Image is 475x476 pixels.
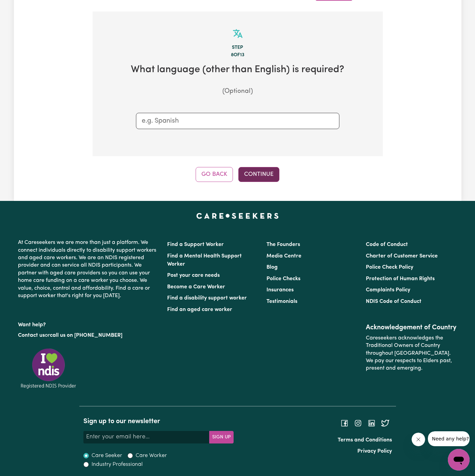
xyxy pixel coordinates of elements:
[18,347,79,390] img: Registered NDIS provider
[103,44,372,51] div: Step
[266,253,301,259] a: Media Centre
[366,265,413,270] a: Police Check Policy
[103,87,372,97] p: (Optional)
[92,452,122,460] label: Care Seeker
[366,287,410,293] a: Complaints Policy
[266,265,278,270] a: Blog
[196,167,233,182] button: Go Back
[167,273,220,278] a: Post your care needs
[142,116,334,126] input: e.g. Spanish
[238,167,279,182] button: Continue
[18,318,159,329] p: Want help?
[196,213,279,219] a: Careseekers home page
[167,307,232,312] a: Find an aged care worker
[266,287,294,293] a: Insurances
[266,242,300,247] a: The Founders
[354,420,362,426] a: Follow Careseekers on Instagram
[340,420,349,426] a: Follow Careseekers on Facebook
[18,236,159,302] p: At Careseekers we are more than just a platform. We connect individuals directly to disability su...
[83,431,210,443] input: Enter your email here...
[167,295,247,301] a: Find a disability support worker
[18,329,159,342] p: or
[136,452,167,460] label: Care Worker
[167,284,225,290] a: Become a Care Worker
[381,420,389,426] a: Follow Careseekers on Twitter
[83,417,234,426] h2: Sign up to our newsletter
[448,449,470,471] iframe: Button to launch messaging window
[209,431,234,443] button: Subscribe
[357,449,392,454] a: Privacy Policy
[366,253,438,259] a: Charter of Customer Service
[50,333,122,338] a: call us on [PHONE_NUMBER]
[366,332,457,375] p: Careseekers acknowledges the Traditional Owners of Country throughout [GEOGRAPHIC_DATA]. We pay o...
[103,64,372,76] h2: What language (other than English) is required?
[167,253,242,267] a: Find a Mental Health Support Worker
[18,333,45,338] a: Contact us
[338,437,392,443] a: Terms and Conditions
[366,299,421,304] a: NDIS Code of Conduct
[92,460,143,469] label: Industry Professional
[366,324,457,332] h2: Acknowledgement of Country
[366,276,435,282] a: Protection of Human Rights
[428,431,470,446] iframe: Message from company
[266,299,297,304] a: Testimonials
[368,420,376,426] a: Follow Careseekers on LinkedIn
[167,242,224,247] a: Find a Support Worker
[412,433,425,446] iframe: Close message
[366,242,408,247] a: Code of Conduct
[266,276,300,282] a: Police Checks
[103,51,372,59] div: 8 of 13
